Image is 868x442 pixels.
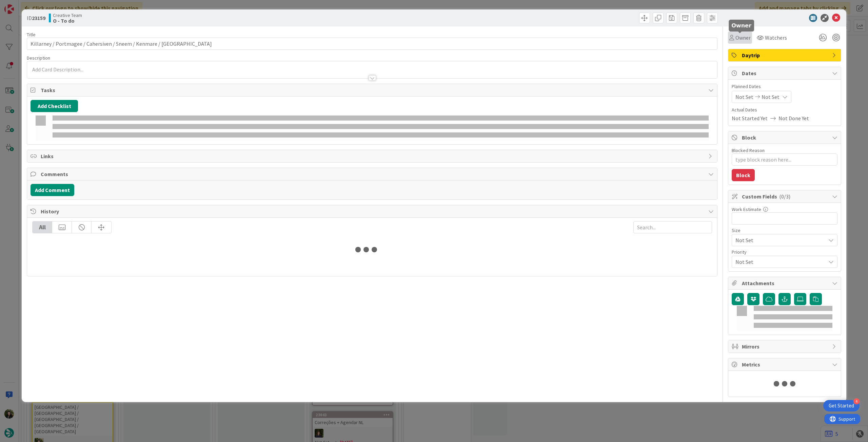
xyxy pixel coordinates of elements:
label: Blocked Reason [732,147,765,153]
button: Add Comment [31,184,74,196]
span: Not Set [762,93,780,101]
span: Metrics [742,360,829,369]
div: All [33,222,52,233]
span: Comments [41,170,705,178]
div: 4 [853,398,860,404]
span: Dates [742,69,829,77]
span: Mirrors [742,342,829,351]
div: Size [732,228,837,233]
span: Not Set [735,93,753,101]
span: Not Set [735,257,822,267]
span: ID [27,14,45,22]
div: Get Started [829,402,854,409]
span: Actual Dates [732,106,837,113]
span: Creative Team [53,13,82,18]
span: Support [14,1,31,9]
span: Description [27,55,50,61]
span: Daytrip [742,51,829,59]
b: 23159 [32,15,45,21]
b: O - To do [53,18,82,23]
span: Custom Fields [742,192,829,201]
span: Not Started Yet [732,114,768,122]
span: ( 0/3 ) [779,193,790,200]
span: Not Done Yet [778,114,809,122]
span: Not Set [735,235,822,245]
span: Attachments [742,279,829,287]
label: Title [27,31,36,38]
div: Priority [732,250,837,254]
span: Watchers [765,34,787,42]
span: Block [742,133,829,142]
span: History [41,207,705,215]
span: Links [41,152,705,160]
span: Owner [735,34,751,42]
button: Add Checklist [31,100,78,112]
h5: Owner [731,22,751,29]
input: type card name here... [27,38,717,50]
button: Block [732,169,755,181]
span: Planned Dates [732,83,837,90]
div: Open Get Started checklist, remaining modules: 4 [823,400,860,412]
input: Search... [633,221,712,233]
label: Work Estimate [732,206,761,212]
span: Tasks [41,86,705,94]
